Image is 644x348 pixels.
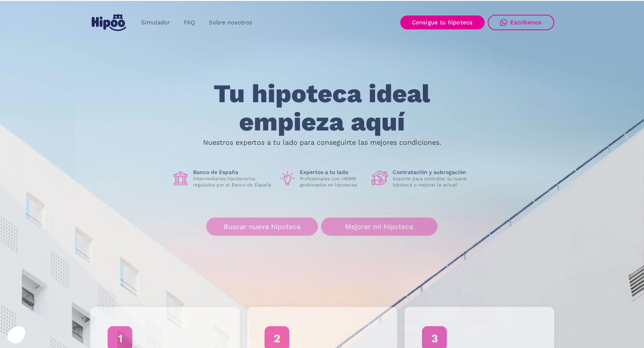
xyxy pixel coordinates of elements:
a: Mejorar mi hipoteca [321,218,437,236]
a: Simulador [134,15,177,30]
a: Buscar nueva hipoteca [206,218,318,236]
a: Consigue tu hipoteca [400,15,485,29]
div: Escríbenos [510,19,542,26]
h1: Tu hipoteca ideal empieza aquí [175,80,468,136]
a: FAQ [177,15,202,30]
p: Profesionales con +40M€ gestionados en hipotecas [300,176,366,188]
h1: Banco de España [193,169,273,176]
p: Intermediarios hipotecarios regulados por el Banco de España [193,176,273,188]
a: home [90,11,128,34]
a: Escríbenos [488,15,554,30]
a: Sobre nosotros [202,15,259,30]
p: Nuestros expertos a tu lado para conseguirte las mejores condiciones. [203,139,441,146]
p: Soporte para contratar tu nueva hipoteca o mejorar la actual [393,176,472,188]
h1: Contratación y subrogación [393,169,472,176]
h1: Expertos a tu lado [300,169,366,176]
